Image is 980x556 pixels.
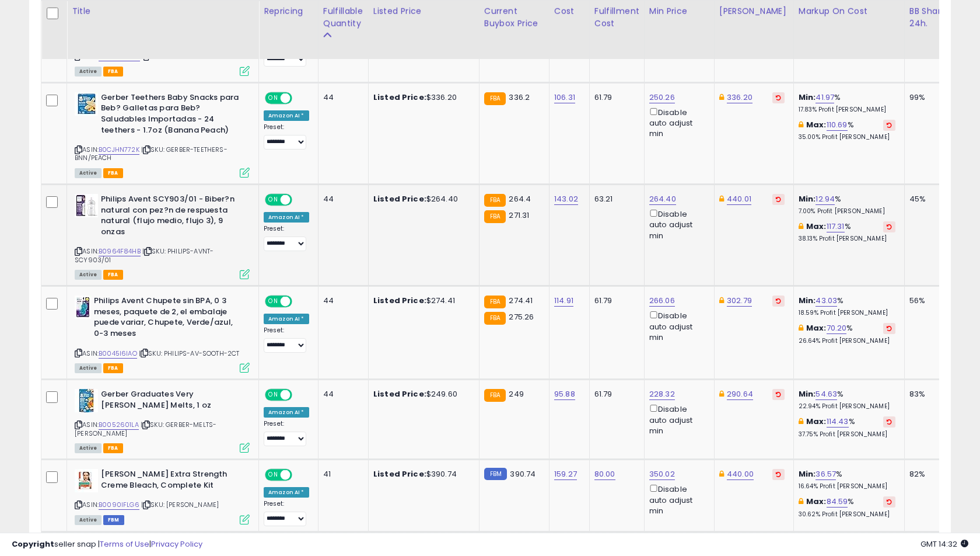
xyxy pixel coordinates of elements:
[649,5,709,18] div: Min Price
[799,337,895,345] p: 26.64% Profit [PERSON_NAME]
[806,322,827,333] b: Max:
[103,363,123,373] span: FBA
[799,235,895,243] p: 38.13% Profit [PERSON_NAME]
[264,212,309,223] div: Amazon AI *
[75,246,213,264] span: | SKU: PHILIPS-AVNT-SCY903/01
[806,416,827,427] b: Max:
[509,295,533,306] span: 274.41
[75,443,101,453] span: All listings currently available for purchase on Amazon
[484,468,507,480] small: FBM
[12,539,202,550] div: seller snap | |
[75,389,250,451] div: ASIN:
[799,106,895,114] p: 17.83% Profit [PERSON_NAME]
[815,92,834,103] a: 41.97
[799,194,895,216] div: %
[799,309,895,317] p: 18.59% Profit [PERSON_NAME]
[799,496,895,518] div: %
[649,309,705,343] div: Disable auto adjust min
[266,297,281,307] span: ON
[719,5,789,18] div: [PERSON_NAME]
[484,210,506,223] small: FBA
[799,92,816,103] b: Min:
[727,193,751,205] a: 440.01
[75,389,98,412] img: 51IIUnyKE+L._SL40_.jpg
[799,92,895,114] div: %
[141,500,219,509] span: | SKU: [PERSON_NAME]
[594,194,635,204] div: 63.21
[373,296,470,306] div: $274.41
[75,194,98,217] img: 41EjBX5DwuL._SL40_.jpg
[799,207,895,216] p: 7.00% Profit [PERSON_NAME]
[151,538,202,550] a: Privacy Policy
[554,193,578,205] a: 143.02
[264,225,309,251] div: Preset:
[554,295,573,307] a: 114.91
[921,538,968,550] span: 2025-08-13 14:32 GMT
[799,469,895,491] div: %
[264,326,309,353] div: Preset:
[509,311,534,322] span: 275.26
[799,193,816,204] b: Min:
[75,168,101,178] span: All listings currently available for purchase on Amazon
[323,194,359,204] div: 44
[799,416,895,438] div: %
[75,270,101,280] span: All listings currently available for purchase on Amazon
[103,515,124,525] span: FBM
[649,388,675,400] a: 228.32
[806,221,827,232] b: Max:
[799,388,816,399] b: Min:
[806,119,827,130] b: Max:
[264,314,309,324] div: Amazon AI *
[99,500,139,510] a: B0090IFLG6
[290,297,309,307] span: OFF
[827,221,845,232] a: 117.31
[75,420,216,437] span: | SKU: GERBER-MELTS-[PERSON_NAME]
[373,469,470,479] div: $390.74
[799,510,895,519] p: 30.62% Profit [PERSON_NAME]
[554,468,577,480] a: 159.27
[727,92,752,103] a: 336.20
[94,296,236,342] b: Philips Avent Chupete sin BPA, 0 3 meses, paquete de 2, el embalaje puede variar, Chupete, Verde/...
[290,93,309,103] span: OFF
[290,390,309,400] span: OFF
[12,538,54,550] strong: Copyright
[484,389,506,402] small: FBA
[799,296,895,317] div: %
[649,207,705,241] div: Disable auto adjust min
[264,487,309,498] div: Amazon AI *
[799,389,895,411] div: %
[75,515,101,525] span: All listings currently available for purchase on Amazon
[373,193,426,204] b: Listed Price:
[806,496,827,507] b: Max:
[101,194,243,240] b: Philips Avent SCY903/01 - Biber?n natural con pez?n de respuesta natural (flujo medio, flujo 3), ...
[100,538,149,550] a: Terms of Use
[799,221,895,243] div: %
[594,468,615,480] a: 80.00
[99,145,139,155] a: B0CJHN772K
[815,468,836,480] a: 36.57
[799,482,895,491] p: 16.64% Profit [PERSON_NAME]
[727,295,752,307] a: 302.79
[290,195,309,205] span: OFF
[323,469,359,479] div: 41
[909,5,952,30] div: BB Share 24h.
[649,402,705,436] div: Disable auto adjust min
[909,296,948,306] div: 56%
[99,349,137,359] a: B0045I6IAO
[909,92,948,103] div: 99%
[103,168,123,178] span: FBA
[266,93,281,103] span: ON
[103,443,123,453] span: FBA
[594,389,635,399] div: 61.79
[103,67,123,77] span: FBA
[799,430,895,439] p: 37.75% Profit [PERSON_NAME]
[75,296,91,319] img: 41pxuz5AnQL._SL40_.jpg
[373,468,426,479] b: Listed Price:
[554,5,584,18] div: Cost
[99,246,141,256] a: B0964F84HB
[594,92,635,103] div: 61.79
[101,389,243,413] b: Gerber Graduates Very [PERSON_NAME] Melts, 1 oz
[827,416,849,428] a: 114.43
[649,193,676,205] a: 264.40
[373,295,426,306] b: Listed Price:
